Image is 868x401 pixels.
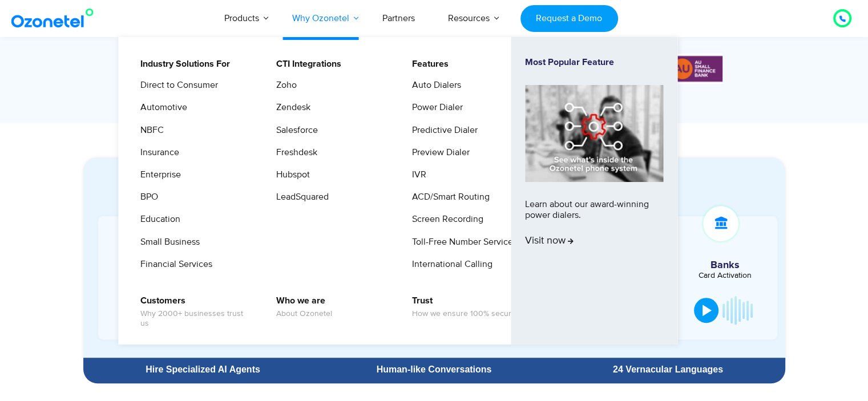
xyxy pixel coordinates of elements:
[133,212,182,226] a: Education
[665,54,722,84] img: Picture13.png
[679,272,772,280] div: Card Activation
[269,168,312,182] a: Hubspot
[665,54,722,84] div: 6 / 6
[525,57,663,325] a: Most Popular FeatureLearn about our award-winning power dialers.Visit now
[269,100,312,115] a: Zendesk
[405,145,471,160] a: Preview Dialer
[104,258,201,269] h5: Real Estate
[89,365,317,374] div: Hire Specialized AI Agents
[405,190,491,204] a: ACD/Smart Routing
[412,309,519,319] span: How we ensure 100% security
[525,85,663,181] img: phone-system-min.jpg
[405,168,428,182] a: IVR
[405,235,519,249] a: Toll-Free Number Services
[133,123,165,137] a: NBFC
[276,309,332,319] span: About Ozonetel
[679,260,772,270] h5: Banks
[322,365,545,374] div: Human-like Conversations
[269,294,334,321] a: Who we areAbout Ozonetel
[405,294,521,321] a: TrustHow we ensure 100% security
[133,100,189,115] a: Automotive
[133,145,181,160] a: Insurance
[133,168,183,182] a: Enterprise
[133,190,160,204] a: BPO
[133,257,214,272] a: Financial Services
[269,190,330,204] a: LeadSquared
[405,57,450,71] a: Features
[133,78,220,92] a: Direct to Consumer
[133,294,255,330] a: CustomersWhy 2000+ businesses trust us
[269,123,320,137] a: Salesforce
[525,235,574,248] span: Visit now
[140,309,253,329] span: Why 2000+ businesses trust us
[405,123,479,137] a: Predictive Dialer
[269,145,319,160] a: Freshdesk
[405,212,485,226] a: Screen Recording
[269,57,343,71] a: CTI Integrations
[405,100,465,115] a: Power Dialer
[95,175,790,195] div: Experience Our Voice AI Agents in Action
[556,365,779,374] div: 24 Vernacular Languages
[104,270,201,278] div: Site Visits
[133,235,201,249] a: Small Business
[520,5,618,32] a: Request a Demo
[405,257,494,272] a: International Calling
[269,78,298,92] a: Zoho
[405,78,463,92] a: Auto Dialers
[133,57,232,71] a: Industry Solutions For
